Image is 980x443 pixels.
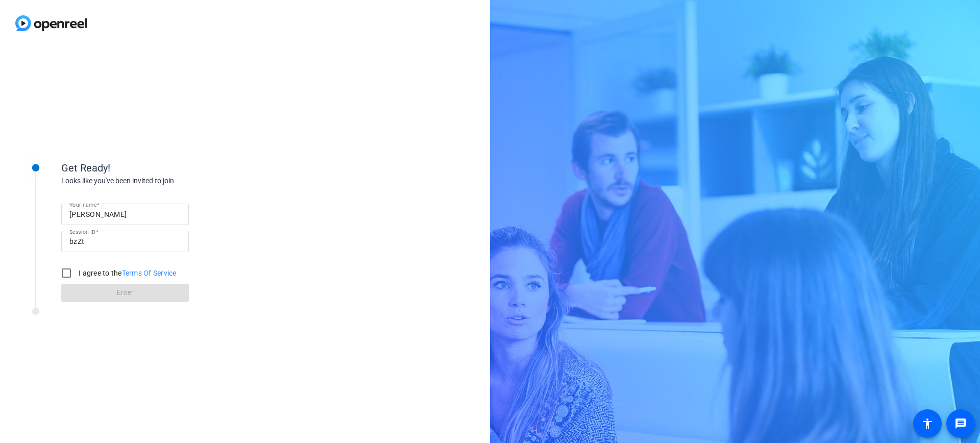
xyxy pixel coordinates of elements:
[69,202,96,208] mat-label: Your name
[61,176,265,186] div: Looks like you've been invited to join
[921,417,934,430] mat-icon: accessibility
[954,417,967,430] mat-icon: message
[61,160,265,176] div: Get Ready!
[69,229,95,235] mat-label: Session ID
[122,269,177,277] a: Terms Of Service
[77,268,177,278] label: I agree to the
